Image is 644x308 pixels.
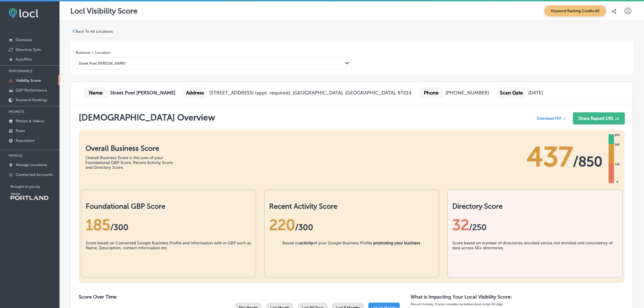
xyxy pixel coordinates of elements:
[16,57,32,62] p: AutoPilot
[452,241,618,268] div: Score based on number of directories enrolled versus not enrolled and consistency of data across ...
[573,112,625,124] button: Share Report URL
[295,222,313,232] span: /300
[16,98,47,102] p: Keyword Rankings
[469,222,487,232] span: /250
[16,129,25,133] p: Posts
[76,50,110,55] label: Business + Location
[110,222,128,232] span: / 300
[79,61,126,65] div: Street Poet [PERSON_NAME]
[209,90,411,96] div: [STREET_ADDRESS] (appt. required), [GEOGRAPHIC_DATA], [GEOGRAPHIC_DATA], 97214
[614,162,621,167] div: 340
[300,241,313,245] b: activity
[79,112,215,127] h1: [DEMOGRAPHIC_DATA] Overview
[84,87,107,99] div: Name
[527,141,573,173] span: 437
[445,90,489,96] div: [PHONE_NUMBER]
[452,202,618,211] h2: Directory Score
[86,216,251,234] div: 185
[183,87,207,99] div: Address
[282,241,421,268] div: Based on of your Google Business Profile .
[420,87,443,99] div: Phone
[528,90,543,96] div: [DATE]
[86,202,251,211] h2: Foundational GBP Score
[269,216,435,234] div: 220
[269,202,435,211] h2: Recent Activity Score
[544,5,606,17] span: Keyword Ranking Credits: 60
[9,8,38,18] img: fda3e92497d09a02dc62c9cd864e3231.png
[537,116,562,120] span: Download PDF
[411,301,625,307] p: Recent Activity: It only considers activities done in last 30 days
[11,185,60,189] p: Brought to you by
[85,144,180,153] h1: Overall Business Score
[70,6,138,15] p: Locl Visibility Score
[452,216,618,234] div: 32
[615,180,619,184] div: 0
[16,88,47,93] p: GBP Performance
[16,138,35,143] p: Reputation
[614,133,621,137] div: 850
[16,78,41,83] p: Visibility Score
[110,90,175,96] b: Street Poet [PERSON_NAME]
[497,87,526,99] div: Scan Date
[16,119,44,123] p: Photos & Videos
[411,294,625,300] h2: What is Impacting Your Local Visibility Score:
[75,29,113,34] p: Back To All Locations
[86,241,251,268] div: Score based on Connected Google Business Profile and information with in GBP such as Name, Descri...
[16,47,41,52] p: Directory Sync
[16,163,47,167] p: Manage Locations
[16,38,32,42] p: Overview
[79,294,400,300] h2: Score Over Time
[85,155,180,170] div: Overall Business Score is the sum of your Foundational GBP Score, Recent Activity Score and Direc...
[16,172,53,177] p: Connected Accounts
[373,241,420,245] b: promoting your business
[614,143,621,147] div: 680
[573,153,602,170] span: / 850
[11,193,48,200] img: Travel Portland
